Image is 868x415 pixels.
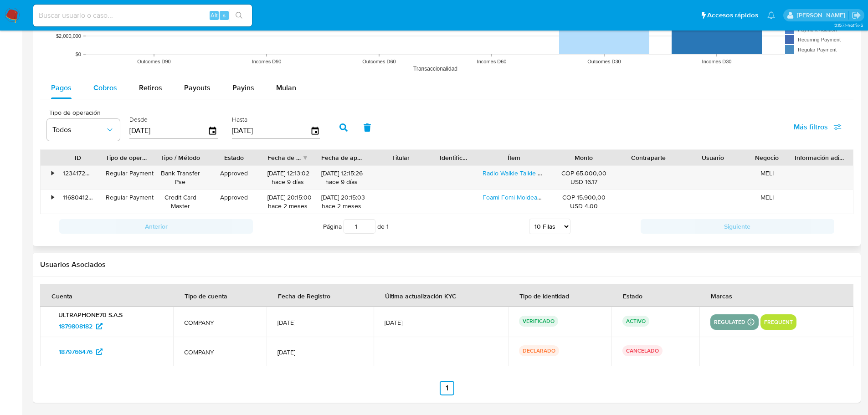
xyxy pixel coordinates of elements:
a: Salir [852,10,861,20]
input: Buscar usuario o caso... [33,10,252,21]
span: s [223,11,226,20]
span: Alt [211,11,218,20]
h2: Usuarios Asociados [40,260,853,269]
p: felipe.cayon@mercadolibre.com [797,11,848,20]
a: Notificaciones [767,11,775,19]
span: Accesos rápidos [707,10,758,20]
span: 3.157.1-hotfix-5 [834,21,863,29]
button: search-icon [230,9,248,22]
